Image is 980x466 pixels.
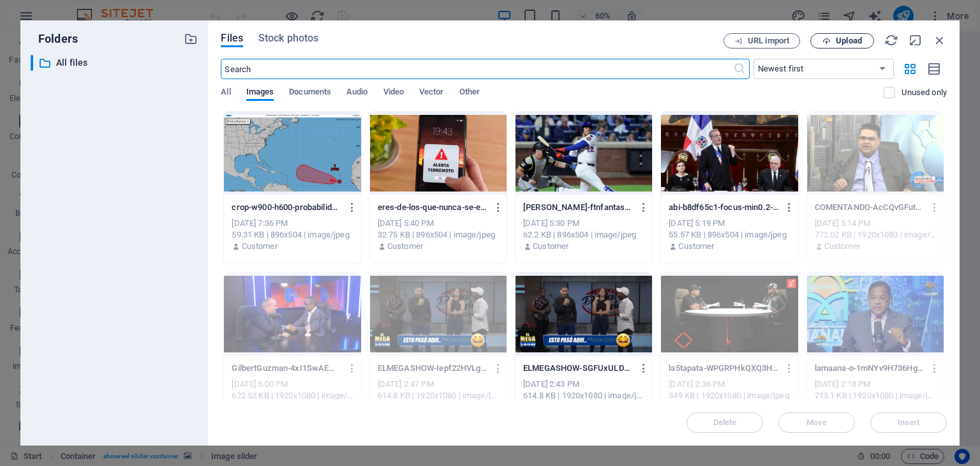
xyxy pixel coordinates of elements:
p: Customer [678,241,714,252]
div: [DATE] 5:14 PM [815,218,936,229]
p: Customer [242,241,278,252]
div: 713.1 KB | 1920x1080 | image/jpeg [815,390,936,402]
p: Customer [533,241,568,252]
div: [DATE] 2:43 PM [523,379,644,390]
p: Folders [31,31,78,47]
i: Close [933,33,947,47]
span: Files [221,31,243,46]
button: URL import [724,33,800,49]
div: [DATE] 7:36 PM [232,218,353,229]
div: 614.8 KB | 1920x1080 | image/jpeg [378,390,499,402]
p: eres-de-los-que-nunca-se-enteran-que-temblo-la-tierra-8c1c9256-focus-0-0-896-504-8egJB_JvHh6w9Qu2... [378,202,487,213]
span: Video [383,84,404,102]
span: Documents [289,84,331,102]
p: abi-b8df65c1-focus-min0.2-0.51-896-504-758PzsNTqr63bpVR5iNldg.jpg [669,202,778,213]
button: Upload [810,33,874,49]
div: This file has already been selected or is not supported by this element [224,273,360,356]
p: crop-w900-h600-probabilidad-alta-de-formacion-de-ciclon-tropical-en-el-atlantico-f1f331d5-focus-0... [232,202,341,213]
p: All files [56,56,175,70]
span: URL import [748,37,789,45]
div: This file has already been selected or is not supported by this element [807,273,944,356]
p: juan-soto-ftnfantasy-4f99b86f-focus-0.04-0.64-896-504-5f36byXooj_iGgQsJfVM2g.jpg [523,202,633,213]
div: [DATE] 5:40 PM [378,218,499,229]
div: [DATE] 5:19 PM [669,218,790,229]
div: 32.75 KB | 896x504 | image/jpeg [378,229,499,241]
span: Audio [346,84,367,102]
p: GilbertGuzman-4xI1SwAEW7wOgAw2NRl00g.jpg [232,363,341,374]
div: [DATE] 2:47 PM [378,379,499,390]
i: Minimize [909,33,923,47]
p: ELMEGASHOW-SGFUxULDqaMYVphdLXAWNQ.jpg [523,363,633,374]
span: Images [246,84,274,102]
span: Upload [836,37,862,45]
i: Reload [884,33,898,47]
div: This file has already been selected or is not supported by this element [807,112,944,195]
div: [DATE] 5:30 PM [523,218,644,229]
p: Customer [824,241,860,252]
div: 62.2 KB | 896x504 | image/jpeg [523,229,644,241]
input: Search [221,59,732,79]
i: Create new folder [184,32,198,46]
div: This file has already been selected or is not supported by this element [370,273,507,356]
span: Vector [419,84,444,102]
div: 622.52 KB | 1920x1080 | image/jpeg [232,390,353,402]
p: Customer [387,241,423,252]
div: 772.02 KB | 1920x1080 | image/jpeg [815,229,936,241]
span: Other [459,84,480,102]
p: COMENTANDO-AcCQvGFutxi0K9VA5HiTjQ.jpg [815,202,924,213]
div: ​ [31,55,33,71]
div: [DATE] 5:00 PM [232,379,353,390]
div: 55.57 KB | 896x504 | image/jpeg [669,229,790,241]
div: [DATE] 2:18 PM [815,379,936,390]
p: la5tapata-WPGRPHkQXQ3HA70TlmLJDA.jpg [669,363,778,374]
div: [DATE] 2:36 PM [669,379,790,390]
p: ELMEGASHOW-Iepf22HVLgL42a4kC2Ju2g.jpg [378,363,487,374]
span: Stock photos [258,31,318,46]
p: lamaana-o-1mNYv9H736HgvvGQShgQ.jpg [815,363,924,374]
p: Displays only files that are not in use on the website. Files added during this session can still... [902,87,947,98]
div: 614.8 KB | 1920x1080 | image/jpeg [523,390,644,402]
div: 349 KB | 1920x1080 | image/jpeg [669,390,790,402]
div: 59.31 KB | 896x504 | image/jpeg [232,229,353,241]
span: All [221,84,230,102]
div: This file has already been selected or is not supported by this element [661,273,798,356]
